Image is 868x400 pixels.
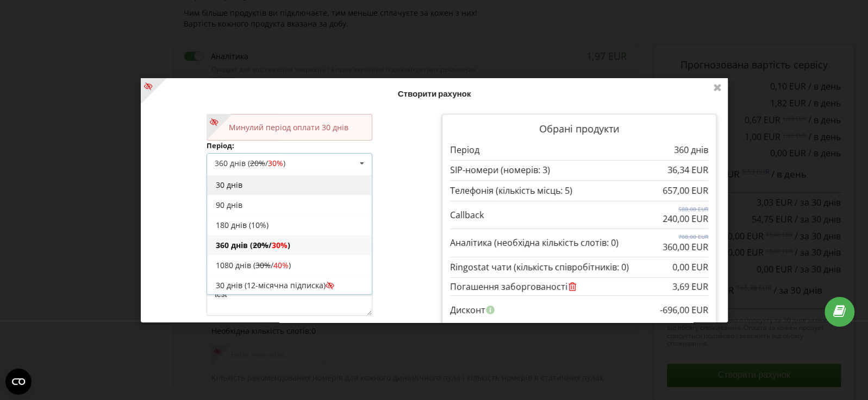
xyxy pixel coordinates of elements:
[152,88,716,99] h4: Створити рахунок
[667,164,708,176] p: 36,34 EUR
[207,194,371,214] div: 90 днів
[207,275,371,295] div: 30 днів (12-місячна підписка)
[207,174,371,194] div: 30 днів
[672,281,708,291] div: 3,69 EUR
[217,122,360,133] p: Минулий період оплати 30 днів
[5,369,32,395] button: Open CMP widget
[663,320,708,341] div: 290,08 EUR
[450,281,708,291] div: Погашення заборгованості
[450,299,708,320] div: Дисконт
[450,208,484,221] p: Callback
[207,255,371,275] div: 1080 днів ( / )
[450,164,550,176] p: SIP-номери (номерів: 3)
[674,144,708,156] p: 360 днів
[450,185,572,197] p: Телефонія (кількість місць: 5)
[450,261,629,274] p: Ringostat чати (кількість співробітників: 0)
[450,320,708,341] div: Бонус
[663,185,708,197] p: 657,00 EUR
[207,214,371,234] div: 180 днів (10%)
[672,261,708,274] p: 0,00 EUR
[663,240,708,253] p: 360,00 EUR
[450,237,619,249] p: Аналітика (необхідна кількість слотів: 0)
[663,205,708,212] p: 588,00 EUR
[255,259,270,270] s: 30%
[252,239,268,250] s: 20%
[271,239,287,250] span: 30%
[450,122,708,136] p: Обрані продукти
[206,141,372,150] label: Період:
[267,157,283,168] span: 30%
[663,212,708,225] p: 240,00 EUR
[450,144,479,156] p: Період
[273,259,288,270] span: 40%
[663,233,708,240] p: 708,00 EUR
[249,157,265,168] s: 20%
[660,299,708,320] div: -696,00 EUR
[214,159,285,167] div: 360 днів ( / )
[207,234,371,255] div: 360 днів ( / )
